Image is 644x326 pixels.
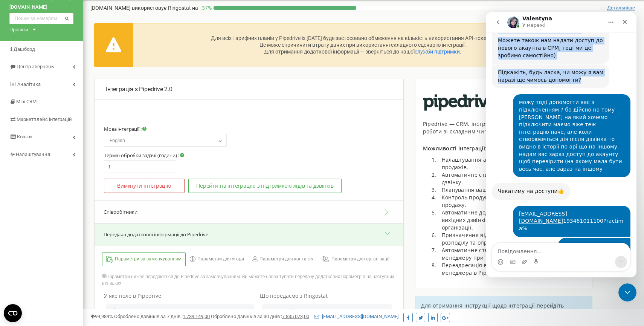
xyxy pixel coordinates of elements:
[318,253,393,266] a: Параметри для організації
[421,302,587,317] p: Для отримання інструкції щодо інтеграції перейдіть [PERSON_NAME]
[104,152,184,158] label: Термін обробки задачі (години) :
[95,200,403,223] button: Співробітники
[17,116,72,122] span: Маркетплейс інтеграцій
[115,256,182,262] span: Параметри за замовчуванням
[438,194,585,209] li: Контроль продуктивності кожного менеджера з продажу.
[104,134,227,147] span: English
[16,152,50,157] span: Налаштування
[423,145,585,152] p: Можливості інтеграції:
[438,231,585,246] li: Призначення відповідальних менеджерів для розподілу та опрацювання нових угод.
[314,314,398,319] a: [EMAIL_ADDRESS][DOMAIN_NAME]
[249,253,317,266] a: Параметри для контакту
[17,81,41,87] span: Аналiтика
[114,314,210,319] span: Оброблено дзвінків за 7 днів :
[104,179,185,193] button: Вимкнути інтеграцію
[188,179,342,193] button: Перейти на інтеграцію з підтримкою лідів та дзвінків
[197,256,244,262] span: Параметри для угоди
[106,85,392,94] p: Інтеграція з Pipedrive 2.0
[90,314,113,319] span: 99,989%
[331,256,389,262] span: Параметри для організації
[438,209,585,231] li: Автоматичне додавання аудіозаписів вхідних та вихідних дзвінків в коментар угоди, контакту та орг...
[423,120,585,135] div: Pipedrive — CRM, інструмент управління продажами для роботи зі складним чи тривалим процесом прод...
[486,12,636,277] iframe: Intercom live chat
[17,134,32,139] span: Кошти
[183,314,210,319] u: 1 739 149,00
[102,270,396,290] div: Параметри нижче передаються до Pipedrive за замовчуванням. Ви можете налаштувати передачу додатко...
[104,126,147,132] label: Мова інтеграції :
[258,290,395,302] th: Що передаємо з Ringostat
[144,35,581,55] div: Для всіх тарифних планів у Pipedrive із [DATE] буде застосовано обмеження на кількість використан...
[423,94,499,111] img: image
[438,186,585,194] li: Планування ваших дзвінків при вчиненні угоди.
[198,4,214,12] p: 37 %
[9,4,73,11] a: [DOMAIN_NAME]
[102,290,258,302] th: У яке поле в Pipedrive
[438,246,585,262] li: Автоматичне створення завдань відповідальному менеджеру при пропущеному виклику.
[607,5,635,11] span: Детальніше
[4,304,22,322] button: Open CMP widget
[102,253,185,266] a: Параметри за замовчуванням
[9,26,28,33] div: Проєкти
[132,5,198,11] span: використовує Ringostat на
[211,314,309,319] span: Оброблено дзвінків за 30 днів :
[438,156,585,171] li: Налаштування аналітики дзвінків у вашій воронці продажів.
[415,49,461,55] span: служби підтримки.
[16,99,37,104] span: Mini CRM
[438,171,585,186] li: Автоматичне створення угод та контактів по дзвінку.
[259,256,313,262] span: Параметри для контакту
[618,283,636,302] iframe: Intercom live chat
[14,46,35,52] span: Дашборд
[17,64,54,69] span: Центр звернень
[186,253,248,266] a: Параметри для угоди
[90,4,198,12] p: [DOMAIN_NAME]
[282,314,309,319] u: 7 835 073,00
[9,13,73,24] input: Пошук за номером
[438,262,585,277] li: Переадресація виклику на відповідального менеджера в Pipedrive.
[107,135,224,146] span: English
[95,223,403,246] button: Передача додаткової інформації до Pipedrive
